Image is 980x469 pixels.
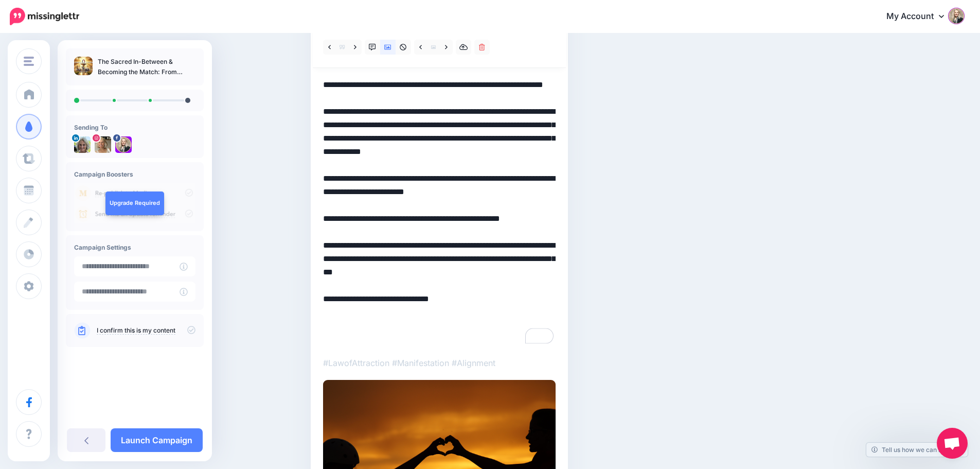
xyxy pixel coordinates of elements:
img: 1718475910192-62811.png [74,136,91,153]
img: 451395311_495900419469078_553458371124701532_n-bsa153214.jpg [95,136,111,153]
a: Tell us how we can improve [866,443,968,457]
img: Missinglettr [10,8,79,25]
div: Open chat [937,428,968,459]
h4: Campaign Settings [74,244,195,251]
p: #LawofAttraction #Manifestation #Alignment [323,356,556,370]
p: The Sacred In-Between & Becoming the Match: From Collapse to Magnetism [98,57,195,77]
a: I confirm this is my content [97,326,175,335]
h4: Campaign Boosters [74,170,195,178]
textarea: To enrich screen reader interactions, please activate Accessibility in Grammarly extension settings [323,78,556,346]
img: 290742663_690246859085558_2546020681360716234_n-bsa153213.jpg [115,136,132,153]
img: menu.png [24,57,34,66]
img: 7e64855ab4870b1e98c081de8a8051fd_thumb.jpg [74,57,93,75]
h4: Sending To [74,124,195,131]
img: campaign_review_boosters.png [74,183,195,223]
a: Upgrade Required [105,192,164,215]
a: My Account [876,4,965,29]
